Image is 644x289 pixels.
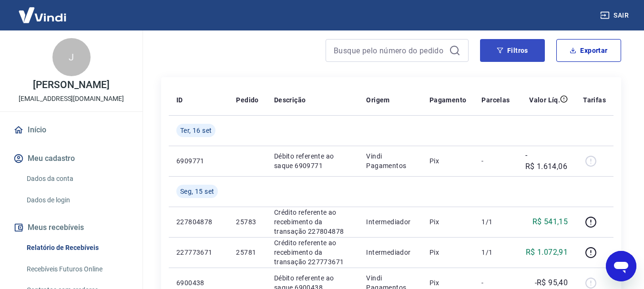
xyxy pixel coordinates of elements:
a: Dados de login [23,190,131,210]
p: Pedido [236,95,258,105]
p: Crédito referente ao recebimento da transação 227804878 [274,208,351,236]
p: Pix [429,278,467,288]
p: Valor Líq. [529,95,560,105]
p: 6909771 [176,156,221,166]
p: Pagamento [429,95,467,105]
p: R$ 1.072,91 [526,247,568,258]
p: Parcelas [481,95,510,105]
p: Tarifas [583,95,606,105]
a: Relatório de Recebíveis [23,238,131,258]
p: -R$ 95,40 [535,277,568,289]
img: Vindi [11,0,73,30]
p: 25783 [236,217,258,227]
button: Exportar [556,39,621,62]
p: -R$ 1.614,06 [525,149,568,172]
p: Pix [429,248,467,257]
button: Meus recebíveis [11,217,131,238]
p: Intermediador [366,248,414,257]
p: [PERSON_NAME] [33,80,109,90]
span: Seg, 15 set [180,187,214,196]
p: Descrição [274,95,306,105]
a: Início [11,120,131,140]
button: Sair [598,7,633,24]
p: ID [176,95,183,105]
p: 25781 [236,248,258,257]
p: 1/1 [481,217,510,227]
p: Débito referente ao saque 6909771 [274,151,351,170]
iframe: Botão para abrir a janela de mensagens [606,251,636,281]
button: Filtros [480,39,545,62]
p: Intermediador [366,217,414,227]
p: 227804878 [176,217,221,227]
input: Busque pelo número do pedido [334,43,445,58]
div: J [52,38,91,76]
a: Recebíveis Futuros Online [23,259,131,279]
p: R$ 541,15 [532,216,568,228]
p: Pix [429,217,467,227]
p: 6900438 [176,278,221,288]
p: 227773671 [176,248,221,257]
p: Pix [429,156,467,166]
a: Dados da conta [23,169,131,189]
span: Ter, 16 set [180,126,212,135]
p: - [481,278,510,288]
p: Origem [366,95,389,105]
p: - [481,156,510,166]
p: [EMAIL_ADDRESS][DOMAIN_NAME] [19,94,124,104]
button: Meu cadastro [11,148,131,169]
p: Vindi Pagamentos [366,151,414,170]
p: Crédito referente ao recebimento da transação 227773671 [274,238,351,267]
p: 1/1 [481,248,510,257]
